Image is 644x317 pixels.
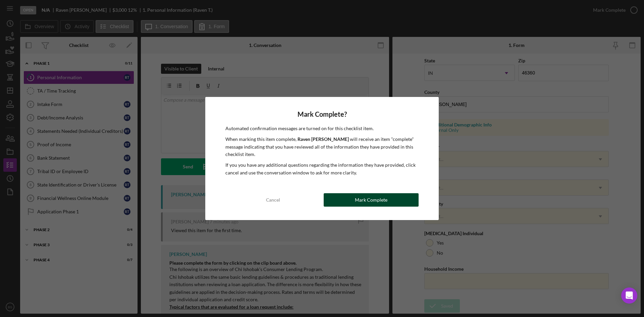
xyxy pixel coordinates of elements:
[225,193,320,207] button: Cancel
[324,193,419,207] button: Mark Complete
[298,136,349,142] b: Raven [PERSON_NAME]
[266,193,280,207] div: Cancel
[621,287,637,304] div: Open Intercom Messenger
[225,161,419,176] p: If you you have any additional questions regarding the information they have provided, click canc...
[355,193,387,207] div: Mark Complete
[225,136,419,158] p: When marking this item complete, will receive an item "complete" message indicating that you have...
[225,125,419,132] p: Automated confirmation messages are turned on for this checklist item.
[225,110,419,118] h4: Mark Complete?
